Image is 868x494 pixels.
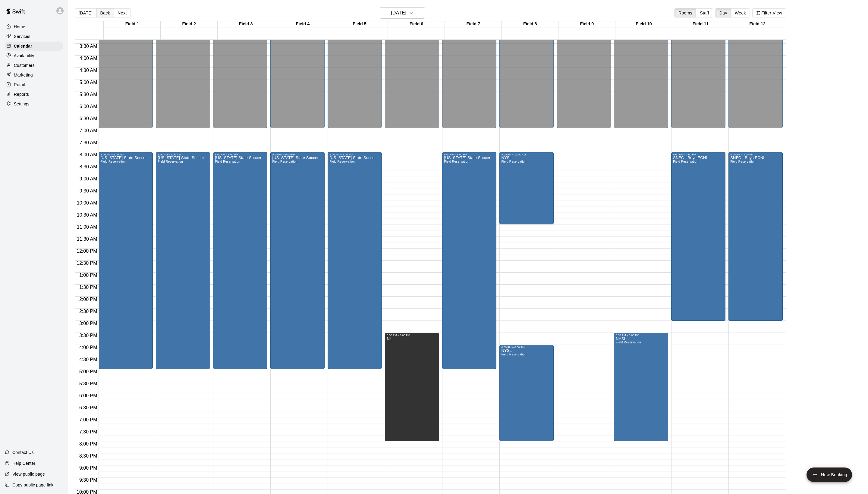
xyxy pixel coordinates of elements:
[78,465,99,471] span: 9:00 PM
[78,453,99,458] span: 8:30 PM
[78,164,99,169] span: 8:30 AM
[274,21,331,27] div: Field 4
[78,333,99,338] span: 3:30 PM
[391,9,406,17] h6: [DATE]
[5,51,63,60] div: Availability
[14,43,32,49] p: Calendar
[501,153,552,156] div: 8:00 AM – 11:00 AM
[158,153,208,156] div: 8:00 AM – 5:00 PM
[444,153,495,156] div: 8:00 AM – 5:00 PM
[614,333,668,441] div: 3:30 PM – 8:00 PM: NYSL
[388,21,445,27] div: Field 6
[75,249,99,254] span: 12:00 PM
[78,188,99,193] span: 9:30 AM
[75,212,99,217] span: 10:30 AM
[78,44,99,49] span: 3:30 AM
[5,42,63,51] a: Calendar
[78,309,99,314] span: 2:30 PM
[12,482,53,488] p: Copy public page link
[100,153,151,156] div: 8:00 AM – 5:00 PM
[673,153,724,156] div: 8:00 AM – 3:00 PM
[673,160,698,163] span: Field Reservation
[5,80,63,89] div: Retail
[272,160,297,163] span: Field Reservation
[444,160,469,163] span: Field Reservation
[5,70,63,80] a: Marketing
[78,140,99,145] span: 7:30 AM
[729,21,786,27] div: Field 12
[731,8,750,17] button: Week
[442,152,496,369] div: 8:00 AM – 5:00 PM: Nebraska State Soccer
[78,116,99,121] span: 6:30 AM
[14,33,30,39] p: Services
[218,21,275,27] div: Field 3
[78,441,99,446] span: 8:00 PM
[78,477,99,483] span: 9:30 PM
[730,160,755,163] span: Field Reservation
[14,82,25,88] p: Retail
[728,152,783,321] div: 8:00 AM – 3:00 PM: SNFC - Boys ECNL
[78,345,99,350] span: 4:00 PM
[75,224,99,230] span: 11:00 AM
[5,90,63,99] a: Reports
[14,62,35,68] p: Customers
[329,160,354,163] span: Field Reservation
[14,101,30,107] p: Settings
[671,152,725,321] div: 8:00 AM – 3:00 PM: SNFC - Boys ECNL
[114,8,131,17] button: Next
[558,21,615,27] div: Field 9
[215,160,240,163] span: Field Reservation
[158,160,183,163] span: Field Reservation
[75,200,99,205] span: 10:00 AM
[14,53,34,59] p: Availability
[78,369,99,374] span: 5:00 PM
[78,273,99,278] span: 1:00 PM
[675,8,696,17] button: Rooms
[75,261,99,266] span: 12:30 PM
[615,21,672,27] div: Field 10
[270,152,325,369] div: 8:00 AM – 5:00 PM: Nebraska State Soccer
[213,152,267,369] div: 8:00 AM – 5:00 PM: Nebraska State Soccer
[78,429,99,434] span: 7:30 PM
[14,24,25,30] p: Home
[14,91,29,97] p: Reports
[502,21,558,27] div: Field 8
[12,471,45,477] p: View public page
[78,68,99,73] span: 4:30 AM
[78,393,99,398] span: 6:00 PM
[5,22,63,31] a: Home
[387,334,437,337] div: 3:30 PM – 8:00 PM
[385,333,439,441] div: 3:30 PM – 8:00 PM: NL
[501,353,526,356] span: Field Reservation
[328,152,382,369] div: 8:00 AM – 5:00 PM: Nebraska State Soccer
[730,153,781,156] div: 8:00 AM – 3:00 PM
[78,381,99,386] span: 5:30 PM
[12,449,34,455] p: Contact Us
[5,99,63,108] a: Settings
[75,8,96,17] button: [DATE]
[5,61,63,70] a: Customers
[272,153,323,156] div: 8:00 AM – 5:00 PM
[156,152,210,369] div: 8:00 AM – 5:00 PM: Nebraska State Soccer
[78,321,99,326] span: 3:00 PM
[78,357,99,362] span: 4:30 PM
[75,236,99,242] span: 11:30 AM
[499,345,554,441] div: 4:00 PM – 8:00 PM: NYSL
[100,160,125,163] span: Field Reservation
[78,152,99,157] span: 8:00 AM
[696,8,713,17] button: Staff
[14,72,33,78] p: Marketing
[752,8,786,17] button: Filter View
[5,32,63,41] a: Services
[78,176,99,181] span: 9:00 AM
[445,21,502,27] div: Field 7
[78,417,99,422] span: 7:00 PM
[161,21,218,27] div: Field 2
[96,8,114,17] button: Back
